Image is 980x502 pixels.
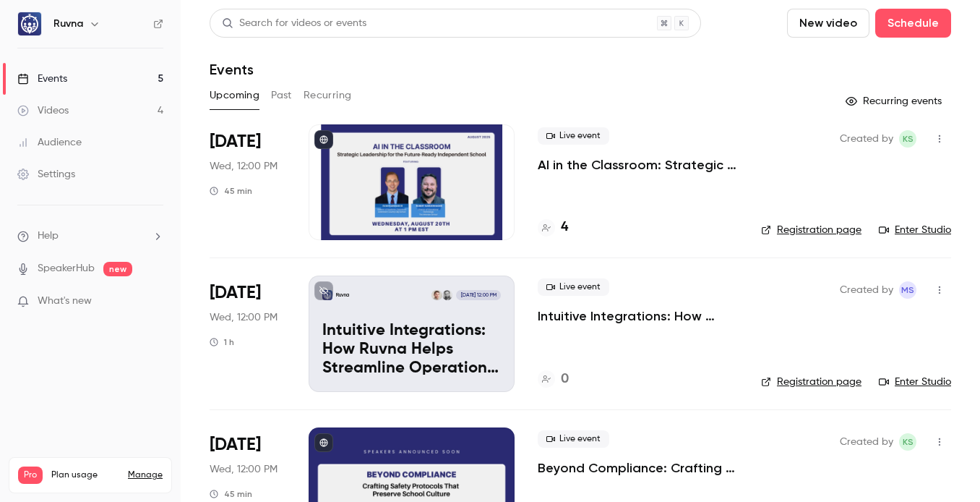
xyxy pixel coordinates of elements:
span: Kyra Sandness [899,433,916,451]
img: Ruvna [18,12,41,35]
span: Wed, 12:00 PM [210,159,278,174]
a: Manage [128,469,163,481]
div: Events [17,72,67,86]
img: Bill Farrell [442,290,452,300]
a: Enter Studio [879,223,951,237]
span: [DATE] [210,130,261,153]
a: 4 [538,218,568,237]
div: Sep 10 Wed, 1:00 PM (America/New York) [210,276,285,391]
p: Ruvna [336,292,349,299]
span: Pro [18,467,43,484]
span: Wed, 12:00 PM [210,310,278,325]
span: [DATE] [210,433,261,456]
span: [DATE] 12:00 PM [456,290,500,300]
span: [DATE] [210,281,261,305]
a: Intuitive Integrations: How Ruvna Helps Streamline Operations and Improve Safety [538,307,738,325]
span: Wed, 12:00 PM [210,462,278,477]
span: MS [901,281,914,299]
div: Aug 20 Wed, 1:00 PM (America/New York) [210,124,285,240]
div: 1 h [210,336,234,348]
h4: 0 [561,370,569,389]
a: Beyond Compliance: Crafting Safety Protocols That Preserve School Culture [538,459,738,477]
p: Intuitive Integrations: How Ruvna Helps Streamline Operations and Improve Safety [322,322,501,378]
a: AI in the Classroom: Strategic Leadership for the Future-Ready Independent School [538,156,738,174]
a: SpeakerHub [38,261,95,276]
span: Help [38,229,59,244]
div: Audience [17,135,82,150]
button: Past [271,84,292,107]
span: Created by [840,433,893,451]
button: New video [787,9,869,38]
button: Recurring events [839,90,951,113]
button: Upcoming [210,84,259,107]
span: Kyra Sandness [899,130,916,148]
h1: Events [210,61,254,78]
span: KS [903,433,914,451]
div: Settings [17,167,75,182]
div: Search for videos or events [222,16,366,31]
a: Enter Studio [879,375,951,389]
a: 0 [538,370,569,389]
h4: 4 [561,218,568,237]
span: What's new [38,294,92,309]
span: Live event [538,127,609,145]
iframe: Noticeable Trigger [146,295,163,308]
div: Videos [17,103,69,118]
h6: Ruvna [53,17,83,31]
button: Recurring [304,84,352,107]
span: Live event [538,430,609,448]
a: Registration page [761,223,861,237]
span: Marshall Singer [899,281,916,299]
div: 45 min [210,185,252,197]
span: KS [903,130,914,148]
span: Created by [840,130,893,148]
span: Created by [840,281,893,299]
a: Registration page [761,375,861,389]
img: Marshall Singer [431,290,442,300]
button: Schedule [875,9,951,38]
div: 45 min [210,488,252,500]
li: help-dropdown-opener [17,229,163,244]
a: Intuitive Integrations: How Ruvna Helps Streamline Operations and Improve SafetyRuvnaBill Farrell... [309,276,515,391]
span: Plan usage [51,469,119,481]
span: new [103,262,132,276]
span: Live event [538,278,609,296]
